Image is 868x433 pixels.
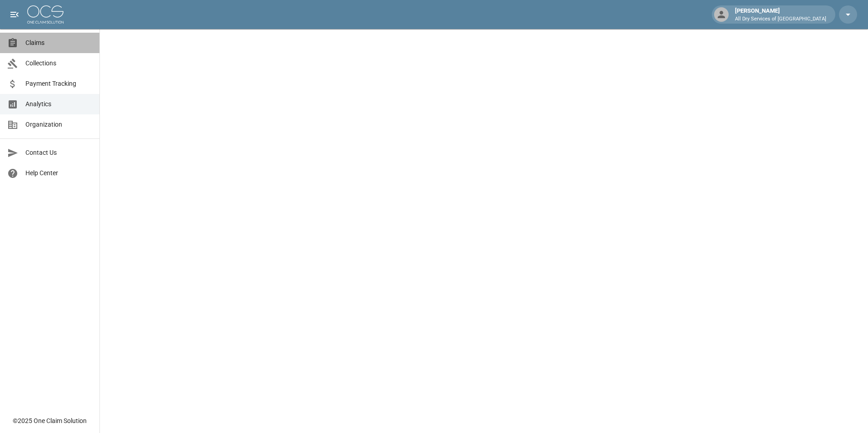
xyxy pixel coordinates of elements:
[731,6,830,23] div: [PERSON_NAME]
[25,79,92,89] span: Payment Tracking
[735,15,826,23] p: All Dry Services of [GEOGRAPHIC_DATA]
[27,5,64,24] img: ocs-logo-white-transparent.png
[25,120,92,129] span: Organization
[100,29,868,430] iframe: Embedded Dashboard
[13,416,87,425] div: © 2025 One Claim Solution
[25,99,92,109] span: Analytics
[25,59,92,68] span: Collections
[5,5,24,24] button: open drawer
[25,168,92,178] span: Help Center
[25,38,92,48] span: Claims
[25,148,92,157] span: Contact Us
